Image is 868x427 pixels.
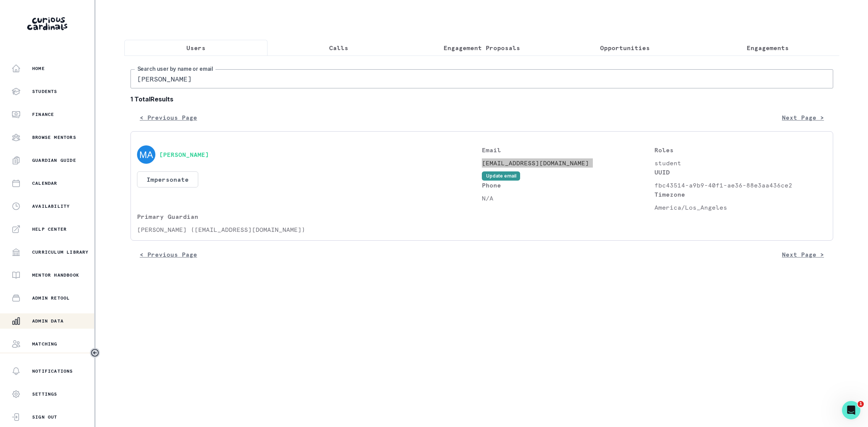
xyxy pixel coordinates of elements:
p: Admin Data [32,318,64,324]
p: Opportunities [600,43,650,52]
p: Users [186,43,206,52]
p: Phone [482,181,654,190]
button: < Previous Page [131,110,206,125]
p: Curriculum Library [32,249,89,255]
button: Next Page > [773,110,833,125]
img: Curious Cardinals Logo [27,17,67,30]
img: svg [137,145,155,164]
p: fbc43514-a9b9-40f1-ae36-88e3aa436ce2 [654,181,827,190]
p: Availability [32,203,70,209]
p: Calendar [32,180,57,186]
p: Browse Mentors [32,134,76,140]
p: Engagements [747,43,789,52]
p: Help Center [32,226,67,232]
b: 1 Total Results [131,95,833,104]
p: Engagement Proposals [444,43,520,52]
button: Update email [482,171,520,181]
p: Email [482,145,654,155]
span: 1 [858,401,864,407]
iframe: Intercom live chat [842,401,860,419]
p: Roles [654,145,827,155]
p: Matching [32,341,57,347]
p: Admin Retool [32,295,70,301]
button: Impersonate [137,171,198,187]
p: Home [32,65,45,72]
button: < Previous Page [131,247,206,262]
p: Timezone [654,190,827,199]
p: N/A [482,194,654,203]
button: Toggle sidebar [90,348,100,358]
p: Guardian Guide [32,157,76,163]
p: Settings [32,391,57,397]
button: [PERSON_NAME] [159,151,209,158]
p: [PERSON_NAME] ([EMAIL_ADDRESS][DOMAIN_NAME]) [137,225,482,234]
p: Primary Guardian [137,212,482,221]
p: UUID [654,168,827,177]
p: [EMAIL_ADDRESS][DOMAIN_NAME] [482,158,654,168]
p: Sign Out [32,414,57,420]
p: America/Los_Angeles [654,203,827,212]
p: Notifications [32,368,73,374]
p: Students [32,88,57,95]
p: Mentor Handbook [32,272,79,278]
p: Calls [329,43,348,52]
p: Finance [32,111,54,117]
button: Next Page > [773,247,833,262]
p: student [654,158,827,168]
